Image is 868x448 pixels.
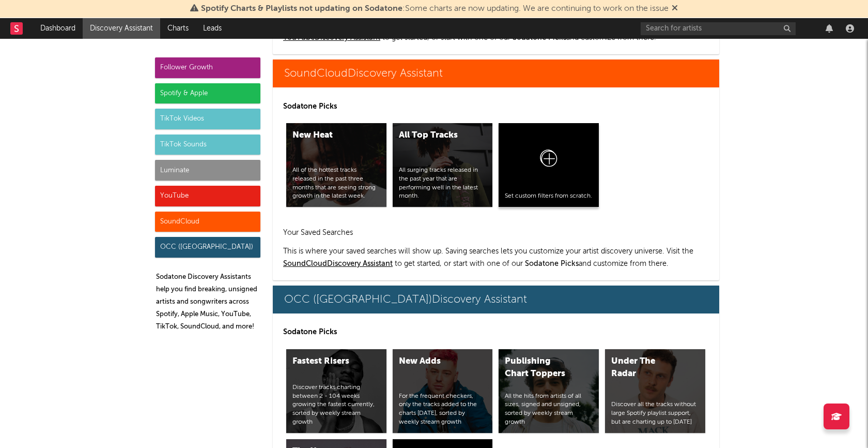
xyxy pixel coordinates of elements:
div: YouTube [155,186,260,206]
a: Under The RadarDiscover all the tracks without large Spotify playlist support, but are charting u... [605,349,705,433]
a: All Top TracksAll surging tracks released in the past year that are performing well in the latest... [393,123,493,207]
div: New Heat [292,129,363,142]
input: Search for artists [641,22,796,35]
p: Sodatone Discovery Assistants help you find breaking, unsigned artists and songwriters across Spo... [156,271,260,333]
a: Set custom filters from scratch. [499,123,599,207]
p: Sodatone Picks [283,100,709,113]
span: : Some charts are now updating. We are continuing to work on the issue [201,5,669,13]
a: New HeatAll of the hottest tracks released in the past three months that are seeing strong growth... [286,123,386,207]
p: Sodatone Picks [283,326,709,338]
a: Leads [196,18,229,39]
div: TikTok Sounds [155,135,260,155]
div: SoundCloud [155,212,260,232]
div: All surging tracks released in the past year that are performing well in the latest month. [399,166,487,201]
h2: Your Saved Searches [283,227,709,239]
div: Discover all the tracks without large Spotify playlist support, but are charting up to [DATE] [611,400,699,426]
span: Spotify Charts & Playlists not updating on Sodatone [201,5,402,13]
span: Dismiss [672,5,678,13]
div: For the frequent checkers, only the tracks added to the charts [DATE], sorted by weekly stream gr... [399,392,487,427]
span: Sodatone Picks [525,260,579,267]
a: Fastest RisersDiscover tracks charting between 2 - 104 weeks growing the fastest currently, sorte... [286,349,386,433]
div: Discover tracks charting between 2 - 104 weeks growing the fastest currently, sorted by weekly st... [292,383,380,427]
div: Set custom filters from scratch. [505,192,593,201]
a: Publishing Chart ToppersAll the hits from artists of all sizes, signed and unsigned, sorted by we... [499,349,599,433]
div: New Adds [399,355,469,368]
a: SoundCloudDiscovery Assistant [273,59,719,87]
div: Follower Growth [155,57,260,78]
div: TikTok Videos [155,109,260,129]
div: All of the hottest tracks released in the past three months that are seeing strong growth in the ... [292,166,380,201]
div: Publishing Chart Toppers [505,355,575,380]
a: OCC ([GEOGRAPHIC_DATA])Discovery Assistant [273,286,719,313]
div: Under The Radar [611,355,681,380]
div: Luminate [155,160,260,181]
a: Discovery Assistant [83,18,160,39]
p: This is where your saved searches will show up. Saving searches lets you customize your artist di... [283,245,709,270]
a: Charts [160,18,196,39]
div: All Top Tracks [399,129,469,142]
a: SoundCloudDiscovery Assistant [283,260,393,267]
div: Spotify & Apple [155,83,260,104]
a: New AddsFor the frequent checkers, only the tracks added to the charts [DATE], sorted by weekly s... [393,349,493,433]
div: OCC ([GEOGRAPHIC_DATA]) [155,237,260,258]
a: Dashboard [33,18,83,39]
div: All the hits from artists of all sizes, signed and unsigned, sorted by weekly stream growth [505,392,593,427]
div: Fastest Risers [292,355,363,368]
